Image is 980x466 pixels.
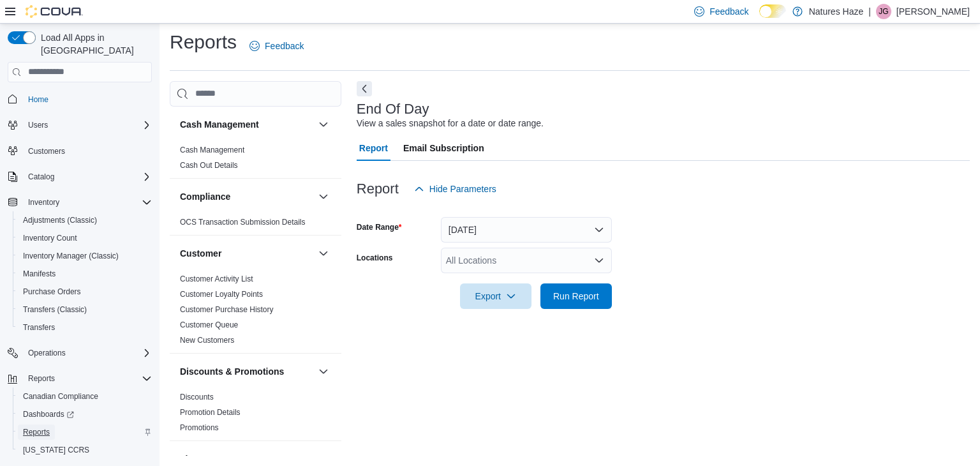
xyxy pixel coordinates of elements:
[23,371,152,386] span: Reports
[18,389,103,404] a: Canadian Compliance
[357,253,393,263] label: Locations
[429,183,496,195] span: Hide Parameters
[180,145,244,155] span: Cash Management
[23,427,50,437] span: Reports
[244,33,309,59] a: Feedback
[18,302,152,317] span: Transfers (Classic)
[409,176,501,202] button: Hide Parameters
[180,247,313,260] button: Customer
[809,4,864,19] p: Natures Haze
[170,142,341,178] div: Cash Management
[23,117,53,133] button: Users
[18,302,92,317] a: Transfers (Classic)
[180,218,306,227] a: OCS Transaction Submission Details
[460,283,531,309] button: Export
[23,345,71,361] button: Operations
[18,425,152,440] span: Reports
[180,320,238,329] a: Customer Queue
[13,441,157,459] button: [US_STATE] CCRS
[13,283,157,301] button: Purchase Orders
[13,423,157,441] button: Reports
[18,320,152,335] span: Transfers
[357,222,402,232] label: Date Range
[316,364,331,379] button: Discounts & Promotions
[18,213,152,228] span: Adjustments (Classic)
[13,387,157,405] button: Canadian Compliance
[180,365,284,378] h3: Discounts & Promotions
[23,144,70,159] a: Customers
[879,4,888,19] span: JG
[180,118,259,131] h3: Cash Management
[28,172,54,182] span: Catalog
[3,116,157,134] button: Users
[180,335,234,345] span: New Customers
[180,453,313,465] button: Finance
[3,344,157,362] button: Operations
[180,160,238,170] span: Cash Out Details
[357,117,544,130] div: View a sales snapshot for a date or date range.
[23,215,97,225] span: Adjustments (Classic)
[180,190,230,203] h3: Compliance
[36,31,152,57] span: Load All Apps in [GEOGRAPHIC_DATA]
[759,4,786,18] input: Dark Mode
[23,92,54,107] a: Home
[18,389,152,404] span: Canadian Compliance
[28,348,66,358] span: Operations
[180,407,241,417] span: Promotion Details
[540,283,612,309] button: Run Report
[180,289,263,299] span: Customer Loyalty Points
[553,290,599,303] span: Run Report
[180,305,274,314] a: Customer Purchase History
[594,255,604,266] button: Open list of options
[13,405,157,423] a: Dashboards
[441,217,612,243] button: [DATE]
[28,373,55,384] span: Reports
[180,423,219,433] span: Promotions
[18,442,152,458] span: Washington CCRS
[357,81,372,96] button: Next
[3,193,157,211] button: Inventory
[18,266,152,282] span: Manifests
[18,248,152,264] span: Inventory Manager (Classic)
[18,248,124,264] a: Inventory Manager (Classic)
[357,181,399,197] h3: Report
[23,169,152,184] span: Catalog
[170,271,341,353] div: Customer
[23,345,152,361] span: Operations
[23,445,89,455] span: [US_STATE] CCRS
[3,142,157,160] button: Customers
[3,90,157,109] button: Home
[180,336,234,345] a: New Customers
[468,283,524,309] span: Export
[180,274,253,283] a: Customer Activity List
[13,301,157,319] button: Transfers (Classic)
[18,407,79,422] a: Dashboards
[28,197,59,207] span: Inventory
[23,269,56,279] span: Manifests
[13,265,157,283] button: Manifests
[180,290,263,299] a: Customer Loyalty Points
[18,230,82,246] a: Inventory Count
[18,425,55,440] a: Reports
[876,4,891,19] div: Janet Gilliver
[13,319,157,336] button: Transfers
[180,146,244,154] a: Cash Management
[180,217,306,227] span: OCS Transaction Submission Details
[896,4,970,19] p: [PERSON_NAME]
[357,101,429,117] h3: End Of Day
[3,370,157,387] button: Reports
[180,365,313,378] button: Discounts & Promotions
[180,453,214,465] h3: Finance
[180,274,253,284] span: Customer Activity List
[13,229,157,247] button: Inventory Count
[868,4,871,19] p: |
[23,91,152,107] span: Home
[180,392,214,402] span: Discounts
[23,169,59,184] button: Catalog
[180,190,313,203] button: Compliance
[170,389,341,440] div: Discounts & Promotions
[265,40,304,52] span: Feedback
[18,320,60,335] a: Transfers
[316,246,331,261] button: Customer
